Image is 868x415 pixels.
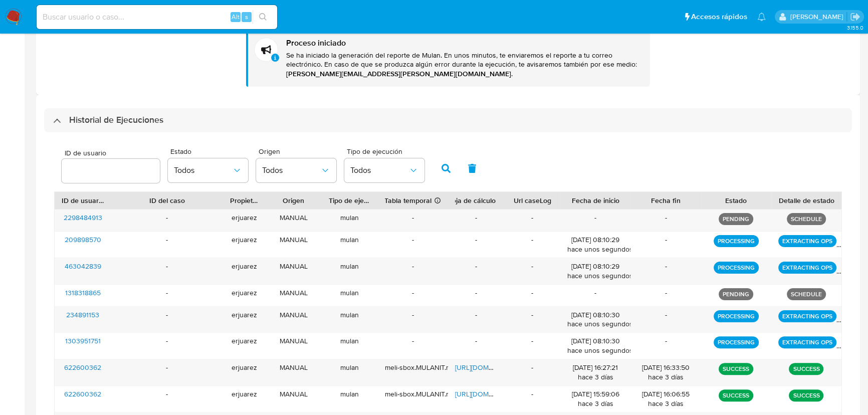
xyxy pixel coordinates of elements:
span: s [245,12,248,22]
span: Accesos rápidos [691,12,747,22]
input: Buscar usuario o caso... [37,11,277,24]
button: search-icon [253,10,273,24]
p: erika.juarez@mercadolibre.com.mx [790,12,846,22]
a: Notificaciones [757,13,766,21]
a: Salir [850,12,860,22]
span: 3.155.0 [846,24,863,32]
span: Alt [232,12,240,22]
